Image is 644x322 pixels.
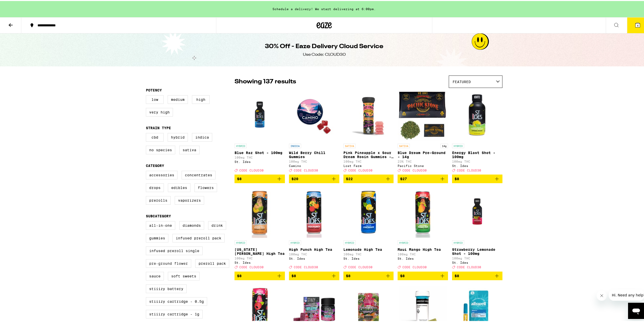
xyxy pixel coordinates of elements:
a: Open page for Georgia Peach High Tea from St. Ides [235,186,285,270]
div: St. Ides [452,260,502,263]
p: HYBRID [452,239,464,244]
label: Preroll Pack [195,258,229,267]
span: CODE CLOUD30 [457,265,481,268]
img: Lost Farm - Pink Pineapple x Sour Dream Rosin Gummies - 100mg [343,89,394,140]
label: Hybrid [168,132,188,141]
label: Very High [146,107,173,116]
legend: Potency [146,87,162,91]
label: Pre-ground Flower [146,258,191,267]
p: HYBRID [289,239,301,244]
span: CODE CLOUD30 [402,265,427,268]
p: INDICA [289,143,301,147]
img: St. Ides - High Punch High Tea [289,186,339,237]
div: Camino [289,163,339,166]
label: STIIIZY Battery [146,283,187,292]
button: Add to bag [452,174,502,182]
img: St. Ides - Strawberry Lemonade Shot - 100mg [452,186,502,237]
p: Blue Dream Pre-Ground - 14g [398,150,448,158]
div: St. Ides [235,159,285,162]
div: Pacific Stone [398,163,448,166]
label: Sativa [179,145,200,153]
p: SATIVA [398,143,410,147]
label: Low [146,94,164,103]
p: 23% THC [398,159,448,162]
a: Open page for Blue Dream Pre-Ground - 14g from Pacific Stone [398,89,448,174]
button: Add to bag [289,174,339,182]
span: Hi. Need any help? [3,4,36,8]
p: 100mg THC [343,159,394,162]
a: Open page for Energy Blast Shot - 100mg from St. Ides [452,89,502,174]
label: Infused Preroll Single [146,245,203,254]
button: Add to bag [235,271,285,279]
label: STIIIZY Cartridge - 1g [146,309,203,317]
a: Open page for Lemonade High Tea from St. Ides [343,186,394,270]
label: Prerolls [146,195,171,204]
p: Lemonade High Tea [343,247,394,251]
legend: Strain Type [146,125,171,129]
label: High [192,94,210,103]
span: CODE CLOUD30 [294,168,318,171]
span: CODE CLOUD30 [348,168,373,171]
p: HYBRID [452,143,464,147]
p: SATIVA [343,143,356,147]
img: St. Ides - Lemonade High Tea [343,186,394,237]
a: Open page for Blue Raz Shot - 100mg from St. Ides [235,89,285,174]
p: 100mg THC [398,252,448,255]
img: St. Ides - Energy Blast Shot - 100mg [452,89,502,140]
label: Gummies [146,233,168,241]
label: Vaporizers [175,195,204,204]
button: Add to bag [452,271,502,279]
span: $8 [237,176,242,180]
label: Sauce [146,271,164,279]
button: Add to bag [343,271,394,279]
p: Energy Blast Shot - 100mg [452,150,502,158]
span: CODE CLOUD30 [239,265,264,268]
p: 100mg THC [343,252,394,255]
label: Drops [146,182,164,191]
legend: Category [146,163,164,167]
p: High Punch High Tea [289,247,339,251]
button: Add to bag [235,174,285,182]
p: Pink Pineapple x Sour Dream Rosin Gummies - 100mg [343,150,394,158]
img: Camino - Wild Berry Chill Gummies [289,89,339,140]
p: Maui Mango High Tea [398,247,448,251]
img: Pacific Stone - Blue Dream Pre-Ground - 14g [398,89,448,140]
button: Add to bag [289,271,339,279]
button: Add to bag [398,174,448,182]
label: Infused Preroll Pack [172,233,225,241]
p: Wild Berry Chill Gummies [289,150,339,158]
button: Add to bag [398,271,448,279]
label: Accessories [146,170,178,178]
div: St. Ides [452,163,502,166]
p: HYBRID [343,239,356,244]
span: $22 [346,176,353,180]
a: Open page for Maui Mango High Tea from St. Ides [398,186,448,270]
span: CODE CLOUD30 [402,168,427,171]
div: St. Ides [235,260,285,263]
a: Open page for Wild Berry Chill Gummies from Camino [289,89,339,174]
label: All-In-One [146,220,175,229]
p: 100mg THC [235,256,285,259]
span: $8 [455,176,459,180]
div: St. Ides [398,256,448,259]
p: Showing 137 results [235,77,296,85]
label: Soft Sweets [168,271,200,279]
span: $8 [400,273,405,277]
label: Edibles [168,182,190,191]
p: [US_STATE][PERSON_NAME] High Tea [235,247,285,255]
label: Flowers [194,182,217,191]
span: 4 [637,23,638,26]
p: 100mg THC [235,155,285,158]
span: Featured [453,79,471,83]
img: St. Ides - Georgia Peach High Tea [235,186,285,237]
p: HYBRID [398,239,410,244]
p: Blue Raz Shot - 100mg [235,150,285,154]
span: CODE CLOUD30 [294,265,318,268]
span: $8 [291,273,296,277]
p: 100mg THC [289,159,339,162]
a: Open page for Strawberry Lemonade Shot - 100mg from St. Ides [452,186,502,270]
div: Lost Farm [343,163,394,166]
label: Indica [192,132,212,141]
span: CODE CLOUD30 [457,168,481,171]
label: Concentrates [182,170,216,178]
